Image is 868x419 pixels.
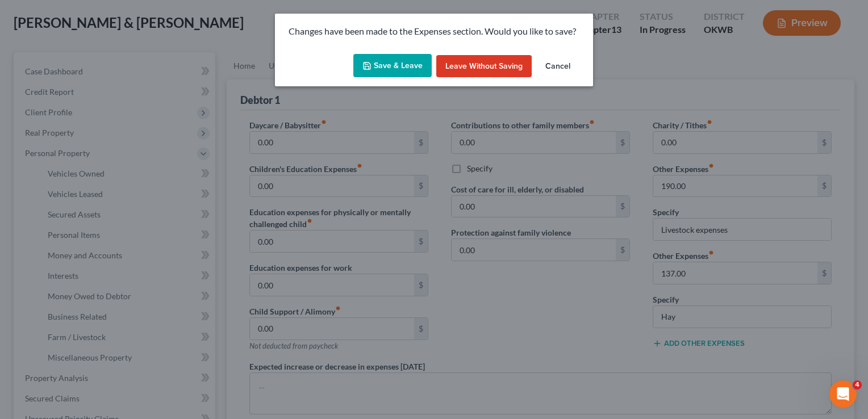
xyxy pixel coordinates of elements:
[536,55,579,78] button: Cancel
[436,55,532,78] button: Leave without Saving
[353,54,432,78] button: Save & Leave
[289,25,579,38] p: Changes have been made to the Expenses section. Would you like to save?
[829,380,857,408] iframe: Intercom live chat
[853,380,862,389] span: 4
